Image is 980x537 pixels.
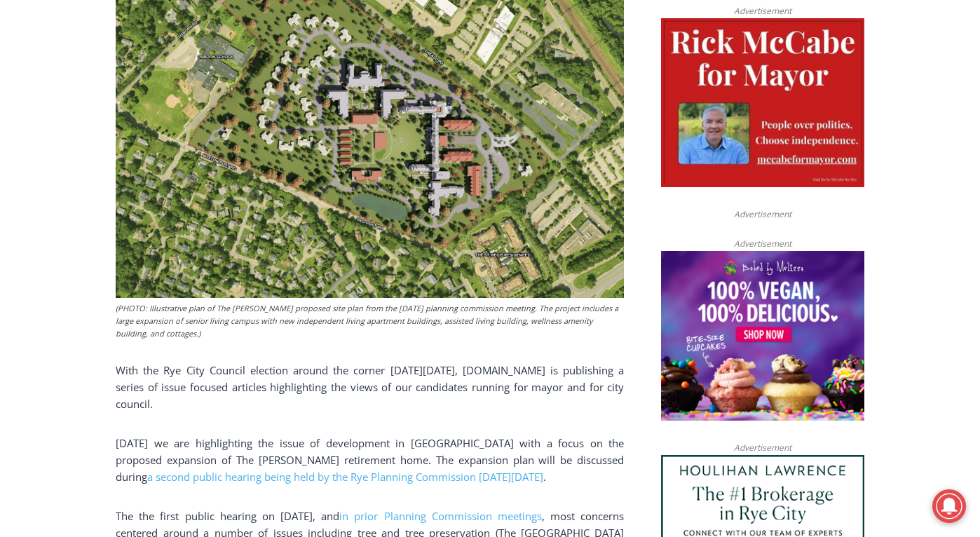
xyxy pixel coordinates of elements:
[337,136,679,175] a: Intern @ [DOMAIN_NAME]
[147,470,543,484] a: a second public hearing being held by the Rye Planning Commission [DATE][DATE]
[720,237,805,250] span: Advertisement
[720,4,805,18] span: Advertisement
[543,470,546,484] span: .
[116,436,624,484] span: [DATE] we are highlighting the issue of development in [GEOGRAPHIC_DATA] with a focus on the prop...
[661,251,864,421] img: Baked by Melissa
[339,509,542,523] a: in prior Planning Commission meetings
[116,509,339,523] span: The the first public hearing on [DATE], and
[720,208,805,221] span: Advertisement
[354,1,662,136] div: "The first chef I interviewed talked about coming to [GEOGRAPHIC_DATA] from [GEOGRAPHIC_DATA] in ...
[116,302,624,339] figcaption: (PHOTO: Illustrative plan of The [PERSON_NAME] proposed site plan from the [DATE] planning commis...
[116,363,624,411] span: With the Rye City Council election around the corner [DATE][DATE], [DOMAIN_NAME] is publishing a ...
[661,18,864,188] img: McCabe for Mayor
[367,140,650,171] span: Intern @ [DOMAIN_NAME]
[720,441,805,454] span: Advertisement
